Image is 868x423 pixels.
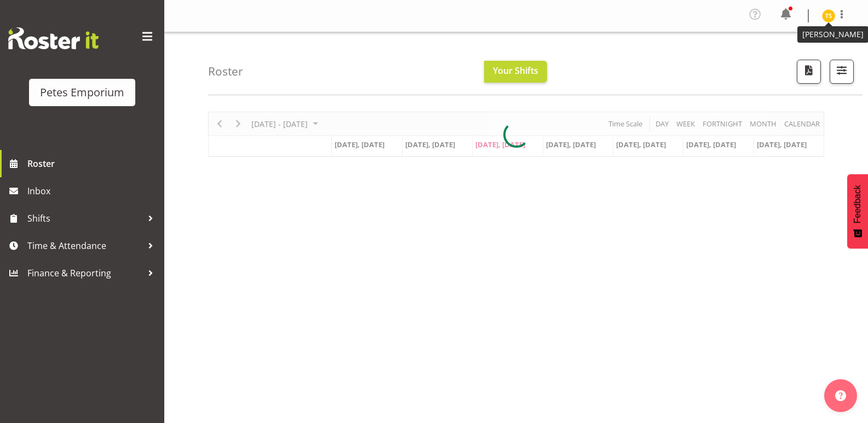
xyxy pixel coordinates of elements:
img: Rosterit website logo [8,27,99,49]
h4: Roster [208,65,243,78]
span: Shifts [27,210,142,227]
img: help-xxl-2.png [835,390,846,401]
button: Download a PDF of the roster according to the set date range. [797,60,821,84]
button: Feedback - Show survey [847,174,868,248]
span: Finance & Reporting [27,265,142,281]
span: Roster [27,155,159,172]
div: Petes Emporium [40,84,124,101]
button: Filter Shifts [830,60,854,84]
span: Feedback [853,185,863,223]
span: Your Shifts [493,65,538,77]
span: Time & Attendance [27,237,142,254]
img: tamara-straker11292.jpg [822,9,835,22]
button: Your Shifts [484,61,547,83]
span: Inbox [27,183,159,199]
